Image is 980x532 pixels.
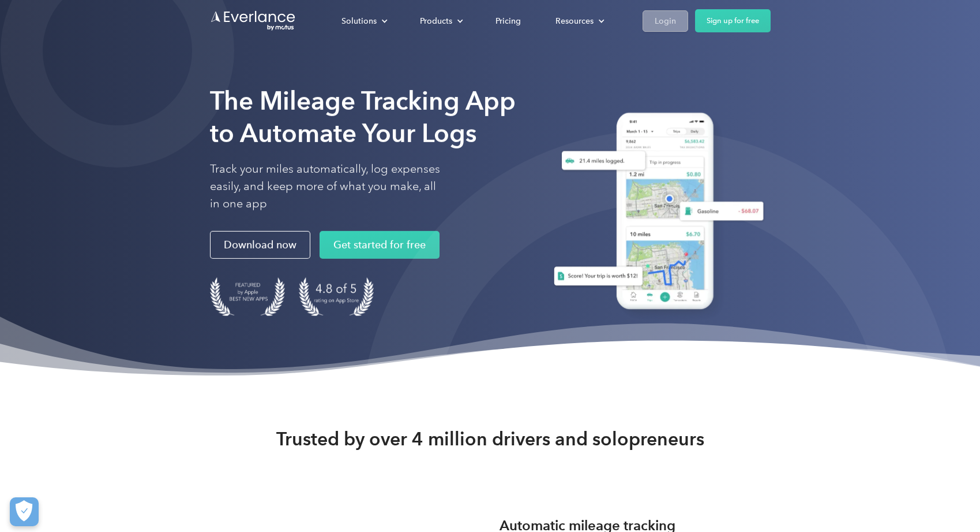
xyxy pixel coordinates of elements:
[210,85,516,148] strong: The Mileage Tracking App to Automate Your Logs
[299,277,374,316] img: 4.9 out of 5 stars on the app store
[495,14,521,28] div: Pricing
[643,10,688,32] a: Login
[655,14,676,28] div: Login
[484,11,532,31] a: Pricing
[420,14,452,28] div: Products
[320,231,440,259] a: Get started for free
[210,161,441,213] p: Track your miles automatically, log expenses easily, and keep more of what you make, all in one app
[408,11,472,31] div: Products
[276,427,704,451] strong: Trusted by over 4 million drivers and solopreneurs
[210,231,310,259] a: Download now
[341,14,377,28] div: Solutions
[544,11,614,31] div: Resources
[330,11,397,31] div: Solutions
[210,10,296,32] a: Go to homepage
[555,14,594,28] div: Resources
[210,277,285,316] img: Badge for Featured by Apple Best New Apps
[695,9,771,32] a: Sign up for free
[540,104,771,323] img: Everlance, mileage tracker app, expense tracking app
[10,497,39,526] button: Cookies Settings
